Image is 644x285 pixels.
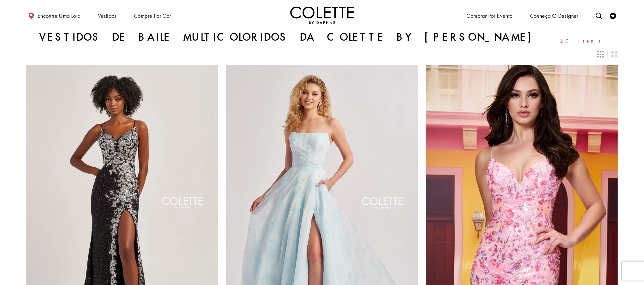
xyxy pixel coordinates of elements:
[608,7,618,24] a: Verificar lista de desejos
[465,6,514,24] span: Comprar por evento
[96,6,118,24] span: Vestidos
[132,6,173,24] span: Compre por cor
[611,51,618,57] span: Mudar o layout para 2 colunas
[23,47,621,61] div: Controles de layout
[98,12,117,19] font: Vestidos
[530,12,579,19] font: Conheça o designer
[594,7,604,24] a: Alternar pesquisa
[39,30,545,44] font: Vestidos de baile multicoloridos da Colette by [PERSON_NAME]
[290,7,354,24] img: Colette por Daphne
[134,12,171,19] font: Compre por cor
[290,7,354,24] a: Visite a página inicial
[466,12,512,19] font: Comprar por evento
[597,51,604,57] span: Mudar o layout para 3 colunas
[38,12,81,19] font: Encontre uma loja
[560,37,605,44] font: 20 itens
[26,6,82,24] a: Encontre uma loja
[528,6,580,24] a: Conheça o designer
